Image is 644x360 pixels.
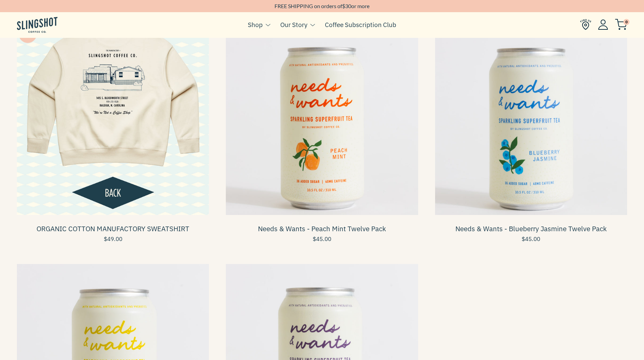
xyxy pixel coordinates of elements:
[258,224,386,233] a: Needs & Wants - Peach Mint Twelve Pack
[598,19,608,30] img: Account
[342,3,345,9] span: $
[623,19,629,25] span: 0
[248,20,263,30] a: Shop
[580,19,591,30] img: Find Us
[615,19,627,30] img: cart
[226,236,418,242] a: $45.00
[615,21,627,29] a: 0
[280,20,307,30] a: Our Story
[345,3,351,9] span: 30
[37,224,189,233] a: ORGANIC COTTON MANUFACTORY SWEATSHIRT
[17,236,209,242] a: $49.00
[435,236,627,242] a: $45.00
[325,20,396,30] a: Coffee Subscription Club
[455,224,607,233] a: Needs & Wants - Blueberry Jasmine Twelve Pack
